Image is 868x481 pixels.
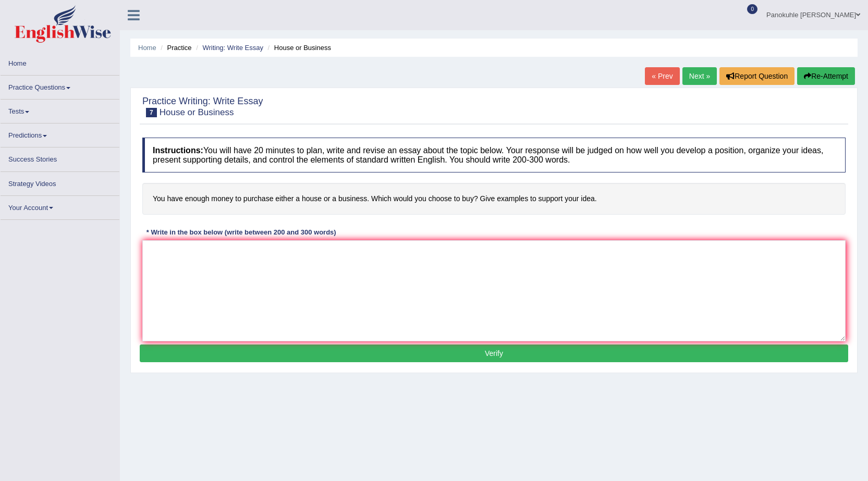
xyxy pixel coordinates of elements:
a: Predictions [1,124,119,144]
a: Strategy Videos [1,172,119,192]
a: Home [138,44,156,52]
button: Re-Attempt [797,67,855,85]
button: Verify [140,344,848,362]
a: Writing: Write Essay [202,44,263,52]
a: Tests [1,100,119,120]
div: * Write in the box below (write between 200 and 300 words) [142,228,340,238]
h4: You will have 20 minutes to plan, write and revise an essay about the topic below. Your response ... [142,138,846,172]
a: Your Account [1,196,119,216]
button: Report Question [719,67,794,85]
small: House or Business [160,107,234,117]
a: Practice Questions [1,76,119,96]
li: House or Business [265,43,331,53]
li: Practice [158,43,191,53]
span: 7 [146,108,157,117]
a: Success Stories [1,147,119,168]
b: Instructions: [153,146,203,155]
a: « Prev [645,67,679,85]
h2: Practice Writing: Write Essay [142,96,263,117]
a: Home [1,52,119,72]
span: 0 [747,4,757,14]
a: Next » [682,67,717,85]
h4: You have enough money to purchase either a house or a business. Which would you choose to buy? Gi... [142,183,846,215]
